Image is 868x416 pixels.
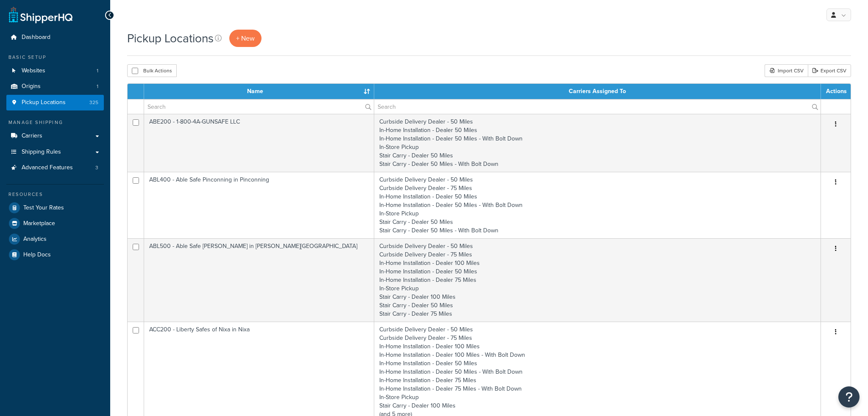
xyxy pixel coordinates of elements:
input: Search [144,99,374,114]
div: Basic Setup [6,54,104,61]
th: Carriers Assigned To [374,84,821,99]
td: ABL400 - Able Safe Pinconning in Pinconning [144,172,374,238]
a: Help Docs [6,247,104,262]
a: Marketplace [6,216,104,231]
span: Test Your Rates [23,204,64,212]
a: Analytics [6,231,104,247]
a: Carriers [6,128,104,144]
td: ABE200 - 1-800-4A-GUNSAFE LLC [144,114,374,172]
td: ABL500 - Able Safe [PERSON_NAME] in [PERSON_NAME][GEOGRAPHIC_DATA] [144,238,374,322]
button: Bulk Actions [127,64,177,77]
a: Advanced Features 3 [6,160,104,176]
a: + New [229,30,262,47]
span: 325 [89,99,98,106]
button: Open Resource Center [838,386,860,408]
span: Dashboard [22,34,50,41]
li: Advanced Features [6,160,104,176]
li: Pickup Locations [6,95,104,110]
span: Marketplace [23,220,55,227]
span: + New [236,33,255,43]
span: Shipping Rules [22,149,61,156]
td: Curbside Delivery Dealer - 50 Miles Curbside Delivery Dealer - 75 Miles In-Home Installation - De... [374,172,821,238]
a: Pickup Locations 325 [6,95,104,110]
span: Websites [22,67,45,74]
span: 1 [97,83,98,90]
a: Origins 1 [6,79,104,94]
a: Test Your Rates [6,200,104,215]
a: Dashboard [6,30,104,45]
th: Name : activate to sort column ascending [144,84,374,99]
span: 3 [95,164,98,171]
td: Curbside Delivery Dealer - 50 Miles Curbside Delivery Dealer - 75 Miles In-Home Installation - De... [374,238,821,322]
span: Advanced Features [22,164,73,171]
a: Websites 1 [6,63,104,79]
span: Analytics [23,236,47,243]
h1: Pickup Locations [127,30,214,47]
div: Manage Shipping [6,119,104,126]
li: Websites [6,63,104,79]
span: Carriers [22,132,42,140]
input: Search [374,99,821,114]
span: Help Docs [23,251,51,259]
a: Export CSV [808,64,851,77]
span: Origins [22,83,41,90]
a: Shipping Rules [6,144,104,160]
th: Actions [821,84,851,99]
td: Curbside Delivery Dealer - 50 Miles In-Home Installation - Dealer 50 Miles In-Home Installation -... [374,114,821,172]
span: 1 [97,67,98,74]
span: Pickup Locations [22,99,66,106]
li: Origins [6,79,104,94]
a: ShipperHQ Home [9,6,72,23]
div: Import CSV [765,64,808,77]
div: Resources [6,191,104,198]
